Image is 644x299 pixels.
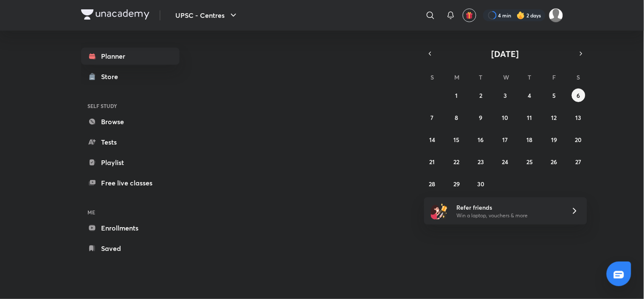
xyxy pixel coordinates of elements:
button: September 4, 2025 [523,88,537,102]
abbr: September 17, 2025 [503,136,508,144]
button: September 24, 2025 [498,155,512,168]
button: September 29, 2025 [450,177,464,191]
abbr: September 4, 2025 [528,91,532,100]
a: Saved [81,240,180,257]
a: Tests [81,134,180,151]
button: September 26, 2025 [547,155,561,168]
abbr: September 6, 2025 [577,91,580,100]
button: September 3, 2025 [498,88,512,102]
button: September 7, 2025 [425,111,439,124]
button: September 6, 2025 [572,88,585,102]
button: September 23, 2025 [474,155,488,168]
button: September 22, 2025 [450,155,464,168]
button: September 27, 2025 [572,155,585,168]
abbr: September 7, 2025 [431,114,434,122]
a: Playlist [81,154,180,171]
abbr: Wednesday [503,73,509,81]
h6: SELF STUDY [81,99,180,113]
span: [DATE] [492,48,519,60]
abbr: September 15, 2025 [454,136,460,144]
abbr: September 25, 2025 [526,158,533,166]
button: September 30, 2025 [474,177,488,191]
abbr: September 14, 2025 [429,136,435,144]
button: September 12, 2025 [547,111,561,124]
h6: Refer friends [456,203,561,212]
abbr: September 10, 2025 [502,114,509,122]
abbr: Thursday [528,73,532,81]
abbr: September 23, 2025 [478,158,484,166]
img: avatar [466,11,473,19]
button: September 17, 2025 [498,133,512,146]
button: September 20, 2025 [572,133,585,146]
button: September 10, 2025 [498,111,512,124]
abbr: Sunday [430,73,434,81]
img: streak [517,11,525,20]
abbr: September 19, 2025 [551,136,557,144]
button: September 9, 2025 [474,111,488,124]
abbr: September 24, 2025 [502,158,509,166]
abbr: September 3, 2025 [503,91,507,100]
button: September 8, 2025 [450,111,464,124]
abbr: Tuesday [479,73,483,81]
button: [DATE] [436,48,575,60]
abbr: September 29, 2025 [453,180,460,188]
img: referral [431,202,448,219]
a: Browse [81,113,180,130]
a: Store [81,68,180,85]
button: September 21, 2025 [425,155,439,168]
button: September 25, 2025 [523,155,537,168]
a: Planner [81,48,180,65]
abbr: September 21, 2025 [430,158,435,166]
abbr: September 20, 2025 [575,136,582,144]
button: September 15, 2025 [450,133,464,146]
abbr: Saturday [577,73,580,81]
a: Free live classes [81,174,180,191]
button: UPSC - Centres [171,7,244,24]
abbr: September 1, 2025 [456,91,458,100]
button: avatar [463,9,476,22]
div: Store [101,71,124,82]
button: September 2, 2025 [474,88,488,102]
abbr: September 5, 2025 [552,91,556,100]
abbr: September 13, 2025 [576,114,582,122]
abbr: September 26, 2025 [551,158,557,166]
button: September 28, 2025 [425,177,439,191]
abbr: September 12, 2025 [551,114,557,122]
abbr: September 2, 2025 [480,91,483,100]
abbr: September 30, 2025 [478,180,485,188]
button: September 16, 2025 [474,133,488,146]
button: September 1, 2025 [450,88,464,102]
a: Enrollments [81,219,180,236]
img: Abhijeet Srivastav [549,8,563,23]
button: September 5, 2025 [547,88,561,102]
abbr: September 18, 2025 [527,136,533,144]
button: September 19, 2025 [547,133,561,146]
abbr: September 27, 2025 [576,158,582,166]
abbr: September 9, 2025 [479,114,483,122]
button: September 13, 2025 [572,111,585,124]
button: September 11, 2025 [523,111,537,124]
abbr: Friday [552,73,556,81]
abbr: Monday [455,73,460,81]
abbr: September 16, 2025 [478,136,484,144]
img: Company Logo [81,9,149,20]
abbr: September 8, 2025 [455,114,458,122]
abbr: September 22, 2025 [454,158,460,166]
p: Win a laptop, vouchers & more [456,212,561,219]
a: Company Logo [81,9,149,22]
abbr: September 11, 2025 [527,114,532,122]
h6: ME [81,205,180,219]
button: September 18, 2025 [523,133,537,146]
abbr: September 28, 2025 [429,180,436,188]
button: September 14, 2025 [425,133,439,146]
